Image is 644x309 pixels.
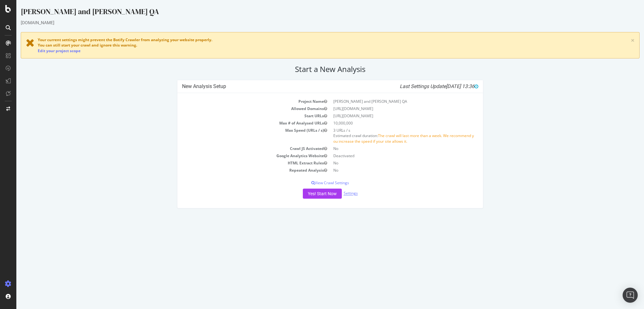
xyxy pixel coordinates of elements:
[314,127,462,145] td: 3 URLs / s Estimated crawl duration:
[166,105,314,112] td: Allowed Domains
[327,191,341,196] a: Settings
[21,37,196,42] span: Your current settings might prevent the Botify Crawler from analyzing your website properly.
[166,112,314,119] td: Start URLs
[166,152,314,159] td: Google Analytics Website
[166,159,314,167] td: HTML Extract Rules
[314,167,462,174] td: No
[430,83,462,89] span: [DATE] 13:36
[166,119,314,127] td: Max # of Analysed URLs
[21,42,121,48] span: You can still start your crawl and ignore this warning.
[166,180,462,185] p: View Crawl Settings
[286,189,325,199] button: Yes! Start Now
[4,6,623,19] div: [PERSON_NAME] and [PERSON_NAME] QA
[166,145,314,152] td: Crawl JS Activated
[623,288,638,303] div: Open Intercom Messenger
[314,105,462,112] td: [URL][DOMAIN_NAME]
[166,127,314,145] td: Max Speed (URLs / s)
[166,167,314,174] td: Repeated Analysis
[314,152,462,159] td: Deactivated
[314,145,462,152] td: No
[314,159,462,167] td: No
[166,83,462,90] h4: New Analysis Setup
[21,48,64,53] a: Edit your project scope
[383,83,462,90] i: Last Settings Update
[314,119,462,127] td: 10,000,000
[166,98,314,105] td: Project Name
[314,112,462,119] td: [URL][DOMAIN_NAME]
[317,133,458,144] span: The crawl will last more than a week. We recommend you increase the speed if your site allows it.
[614,37,618,44] a: ×
[4,65,623,74] h2: Start a New Analysis
[4,19,623,26] div: [DOMAIN_NAME]
[314,98,462,105] td: [PERSON_NAME] and [PERSON_NAME] QA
